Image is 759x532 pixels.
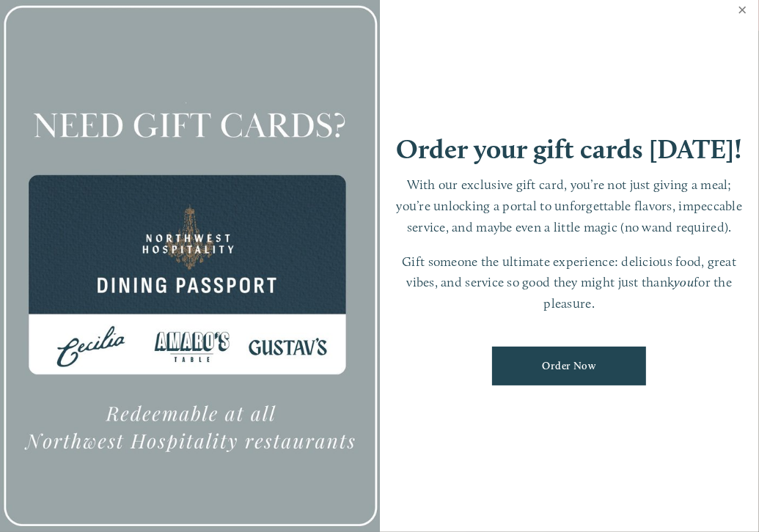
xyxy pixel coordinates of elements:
[395,174,745,237] p: With our exclusive gift card, you’re not just giving a meal; you’re unlocking a portal to unforge...
[492,347,646,385] a: Order Now
[395,251,745,314] p: Gift someone the ultimate experience: delicious food, great vibes, and service so good they might...
[674,274,694,289] em: you
[396,136,742,163] h1: Order your gift cards [DATE]!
